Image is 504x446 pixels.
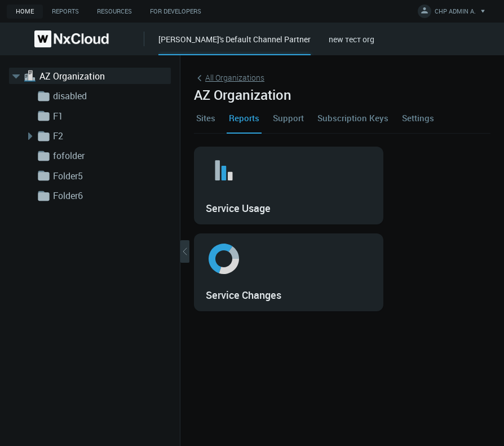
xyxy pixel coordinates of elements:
a: Subscription Keys [315,103,391,133]
a: Home [7,5,43,19]
a: disabled [53,89,166,103]
a: Folder5 [53,169,166,183]
span: CHP ADMIN A. [435,7,476,20]
a: fofolder [53,149,166,162]
a: Resources [88,5,141,19]
a: F2 [53,129,166,143]
a: Reports [43,5,88,19]
span: All Organizations [205,72,264,83]
a: AZ Organization [39,69,152,83]
a: Support [271,103,306,133]
a: All Organizations [194,72,264,84]
a: Settings [400,103,436,133]
a: Folder6 [53,189,166,202]
h3: Service Changes [206,289,281,302]
a: Sites [194,103,218,133]
a: Reports [227,103,262,133]
h2: AZ Organization [194,87,490,103]
a: new тест org [329,34,374,45]
a: For Developers [141,5,210,19]
a: F1 [53,109,166,123]
h3: Service Usage [206,202,271,215]
div: [PERSON_NAME]'s Default Channel Partner [158,33,311,55]
img: Nx Cloud logo [34,30,109,47]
